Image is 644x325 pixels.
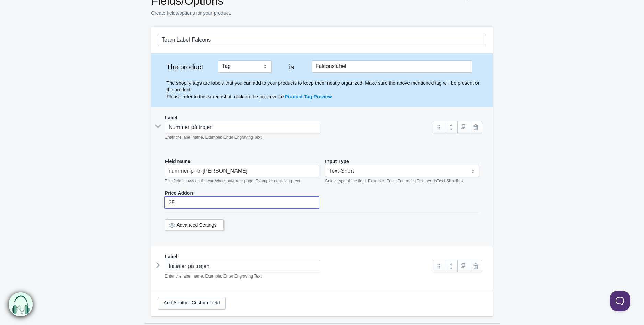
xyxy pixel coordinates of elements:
[437,178,457,183] b: Text-Short
[165,196,319,209] input: 1.20
[166,79,486,100] p: The shopify tags are labels that you can add to your products to keep them neatly organized. Make...
[176,222,217,228] a: Advanced Settings
[158,34,486,46] input: General Options Set
[325,178,464,183] em: Select type of the field. Example: Enter Engraving Text needs box
[165,253,177,260] label: Label
[165,274,262,279] em: Enter the label name. Example: Enter Engraving Text
[165,114,177,121] label: Label
[610,291,630,311] iframe: Toggle Customer Support
[325,158,349,165] label: Input Type
[285,94,332,99] a: Product Tag Preview
[278,64,305,71] label: is
[165,158,191,165] label: Field Name
[151,10,436,17] p: Create fields/options for your product.
[158,64,211,71] label: The product
[158,297,226,310] a: Add Another Custom Field
[165,189,193,196] label: Price Addon
[9,293,33,317] img: bxm.png
[165,135,262,140] em: Enter the label name. Example: Enter Engraving Text
[165,178,300,183] em: This field shows on the cart/checkout/order page. Example: engraving-text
